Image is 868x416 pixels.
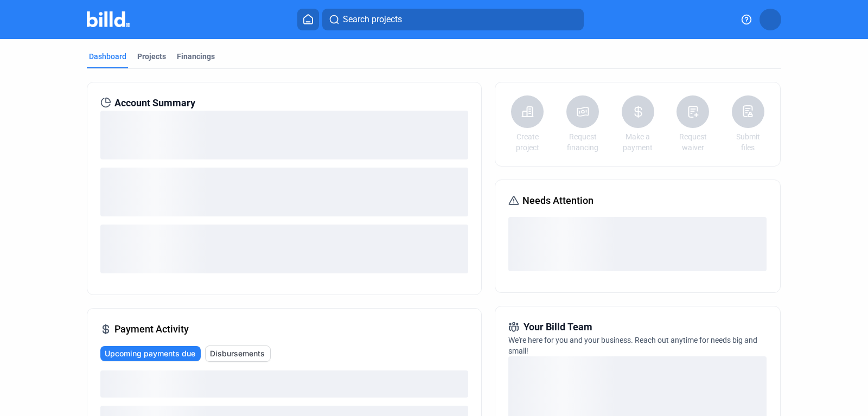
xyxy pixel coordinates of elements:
[729,131,767,153] a: Submit files
[322,9,584,30] button: Search projects
[100,111,468,159] div: loading
[100,225,468,273] div: loading
[89,51,126,62] div: Dashboard
[508,217,767,271] div: loading
[177,51,215,62] div: Financings
[343,13,402,26] span: Search projects
[100,346,201,361] button: Upcoming payments due
[137,51,166,62] div: Projects
[564,131,602,153] a: Request financing
[105,348,195,359] span: Upcoming payments due
[522,193,593,208] span: Needs Attention
[524,319,592,335] span: Your Billd Team
[674,131,712,153] a: Request waiver
[87,11,130,27] img: Billd Company Logo
[619,131,657,153] a: Make a payment
[114,95,195,111] span: Account Summary
[508,131,546,153] a: Create project
[210,348,265,359] span: Disbursements
[114,322,189,337] span: Payment Activity
[508,336,757,355] span: We're here for you and your business. Reach out anytime for needs big and small!
[100,168,468,216] div: loading
[100,370,468,398] div: loading
[205,345,271,362] button: Disbursements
